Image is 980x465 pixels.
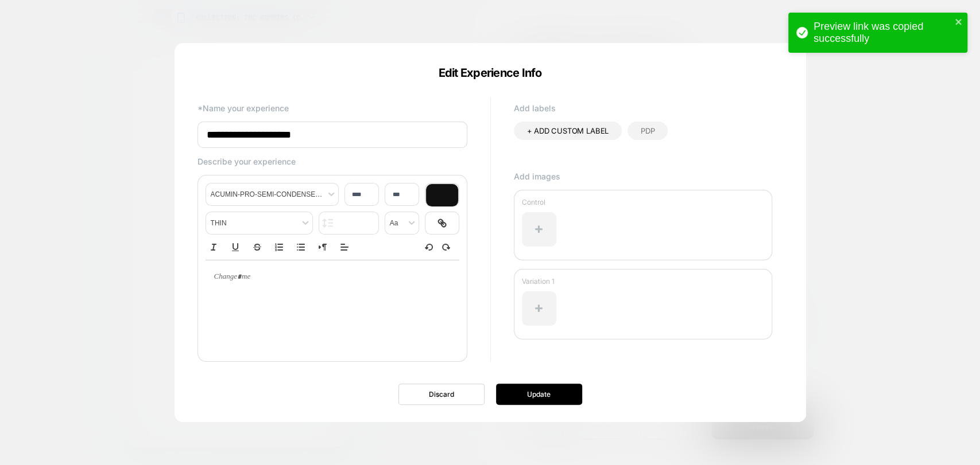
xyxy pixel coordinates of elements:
button: Underline [227,240,243,254]
div: Preview link was copied successfully [814,21,951,45]
span: Edit Experience Info [439,66,542,80]
p: *Name your experience [197,103,467,113]
button: close [955,17,963,28]
button: Right to Left [315,240,331,254]
span: fontWeight [206,212,312,234]
p: Add labels [514,103,772,113]
p: Add images [514,171,772,181]
button: Update [496,384,582,405]
img: line height [322,218,333,228]
span: transform [385,212,419,234]
span: font [206,183,338,205]
button: Discard [398,384,485,405]
p: Control [522,198,764,206]
button: Bullet list [293,240,309,254]
span: Align [336,240,353,254]
p: Describe your experience [197,157,467,166]
button: Ordered list [271,240,287,254]
p: Variation 1 [522,277,764,286]
button: Italic [206,240,222,254]
span: + ADD CUSTOM LABEL [527,126,609,135]
button: Strike [249,240,265,254]
span: PDP [641,126,654,135]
